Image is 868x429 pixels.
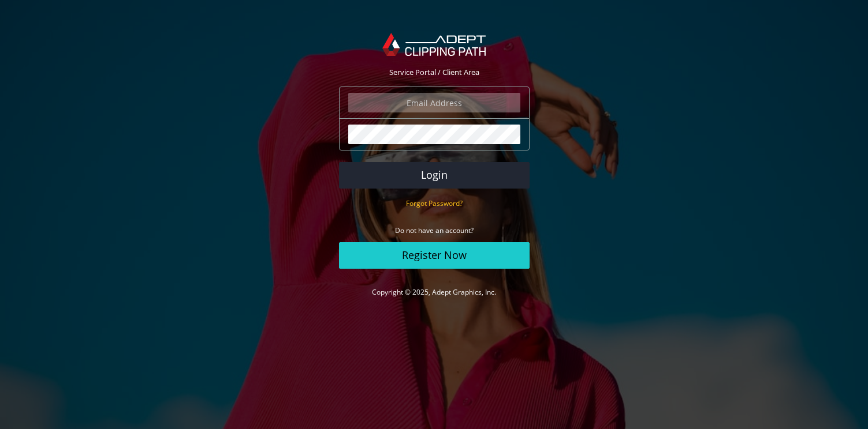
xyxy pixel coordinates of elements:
small: Do not have an account? [395,225,474,235]
button: Login [339,162,530,189]
a: Register Now [339,242,530,269]
a: Forgot Password? [406,198,463,208]
img: Adept Graphics [382,33,486,56]
small: Forgot Password? [406,198,463,208]
a: Copyright © 2025, Adept Graphics, Inc. [372,287,496,297]
span: Service Portal / Client Area [389,67,479,77]
input: Email Address [348,93,520,112]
